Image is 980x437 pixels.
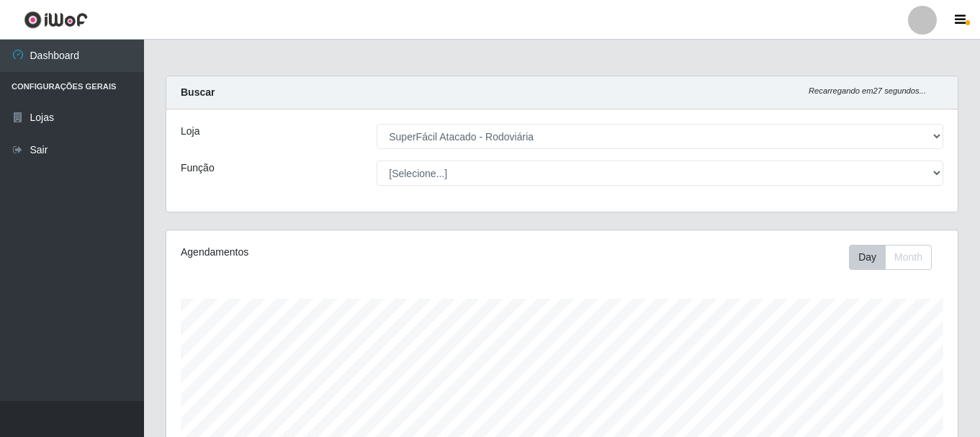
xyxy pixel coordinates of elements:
[849,245,932,270] div: First group
[181,124,199,139] label: Loja
[849,245,943,270] div: Toolbar with button groups
[181,161,215,176] label: Função
[181,245,486,260] div: Agendamentos
[809,86,926,95] i: Recarregando em 27 segundos...
[885,245,932,270] button: Month
[849,245,886,270] button: Day
[24,11,88,29] img: CoreUI Logo
[181,86,215,98] strong: Buscar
